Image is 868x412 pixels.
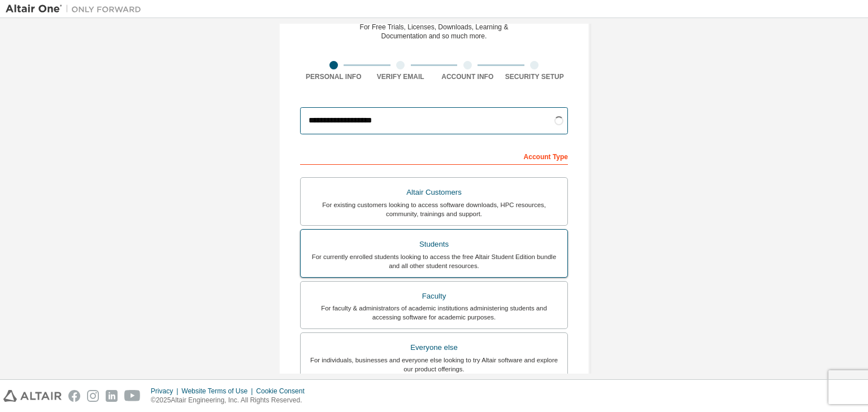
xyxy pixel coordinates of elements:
div: Security Setup [501,72,568,81]
div: Account Info [434,72,501,81]
img: instagram.svg [87,390,99,402]
div: For faculty & administrators of academic institutions administering students and accessing softwa... [307,304,561,322]
img: youtube.svg [124,390,141,402]
p: © 2025 Altair Engineering, Inc. All Rights Reserved. [151,396,311,405]
div: Verify Email [367,72,435,81]
img: Altair One [6,3,147,15]
div: For existing customers looking to access software downloads, HPC resources, community, trainings ... [307,200,561,218]
div: Personal Info [300,72,367,81]
div: For individuals, businesses and everyone else looking to try Altair software and explore our prod... [307,356,561,374]
img: linkedin.svg [106,390,118,402]
div: For Free Trials, Licenses, Downloads, Learning & Documentation and so much more. [360,23,509,41]
img: altair_logo.svg [3,390,62,402]
div: Faculty [307,288,561,304]
img: facebook.svg [68,390,80,402]
div: Altair Customers [307,185,561,200]
div: Students [307,236,561,252]
div: For currently enrolled students looking to access the free Altair Student Edition bundle and all ... [307,252,561,270]
div: Website Terms of Use [181,387,256,396]
div: Privacy [151,387,181,396]
div: Cookie Consent [256,387,311,396]
div: Everyone else [307,340,561,356]
div: Account Type [300,147,568,165]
